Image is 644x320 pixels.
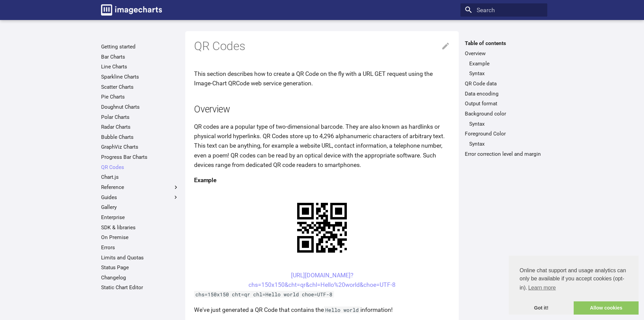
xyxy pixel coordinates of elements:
label: Reference [101,184,179,191]
a: Gallery [101,204,179,211]
a: SDK & libraries [101,224,179,231]
span: Online chat support and usage analytics can only be available if you accept cookies (opt-in). [520,266,628,293]
nav: Foreground Color [465,141,543,147]
a: Data encoding [465,90,543,97]
label: Table of contents [460,40,547,47]
a: Bar Charts [101,54,179,60]
a: allow cookies [574,301,639,315]
a: Line Charts [101,63,179,70]
a: Example [469,60,543,67]
a: Error correction level and margin [465,151,543,157]
a: Radar Charts [101,124,179,130]
label: Guides [101,194,179,201]
a: Foreground Color [465,130,543,137]
a: On Premise [101,234,179,241]
p: We've just generated a QR Code that contains the information! [194,305,450,315]
div: cookieconsent [509,256,639,315]
input: Search [460,3,547,17]
a: Output format [465,100,543,107]
h1: QR Codes [194,39,450,54]
nav: Table of contents [460,40,547,157]
a: Image-Charts documentation [98,1,165,18]
a: Getting started [101,43,179,50]
a: GraphViz Charts [101,144,179,150]
a: Pie Charts [101,93,179,100]
a: dismiss cookie message [509,301,574,315]
img: chart [285,191,359,264]
a: QR Codes [101,164,179,171]
a: Syntax [469,70,543,77]
a: Bubble Charts [101,134,179,141]
code: Hello world [324,306,360,313]
a: QR Code data [465,80,543,87]
nav: Overview [465,60,543,77]
a: Changelog [101,274,179,281]
a: Sparkline Charts [101,73,179,80]
p: QR codes are a popular type of two-dimensional barcode. They are also known as hardlinks or physi... [194,122,450,170]
a: learn more about cookies [527,283,557,293]
a: Syntax [469,141,543,147]
h2: Overview [194,103,450,116]
nav: Background color [465,121,543,127]
h4: Example [194,175,450,185]
a: Enterprise [101,214,179,221]
a: Progress Bar Charts [101,154,179,161]
a: Limits and Quotas [101,254,179,261]
a: Polar Charts [101,114,179,121]
a: Status Page [101,264,179,271]
a: Chart.js [101,174,179,180]
img: logo [101,4,162,16]
a: Overview [465,50,543,57]
a: Syntax [469,121,543,127]
code: chs=150x150 cht=qr chl=Hello world choe=UTF-8 [194,291,334,298]
a: Static Chart Editor [101,284,179,291]
a: Background color [465,110,543,117]
p: This section describes how to create a QR Code on the fly with a URL GET request using the Image-... [194,69,450,88]
a: Scatter Charts [101,84,179,90]
a: Doughnut Charts [101,104,179,110]
a: [URL][DOMAIN_NAME]?chs=150x150&cht=qr&chl=Hello%20world&choe=UTF-8 [248,272,396,288]
a: Errors [101,244,179,251]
